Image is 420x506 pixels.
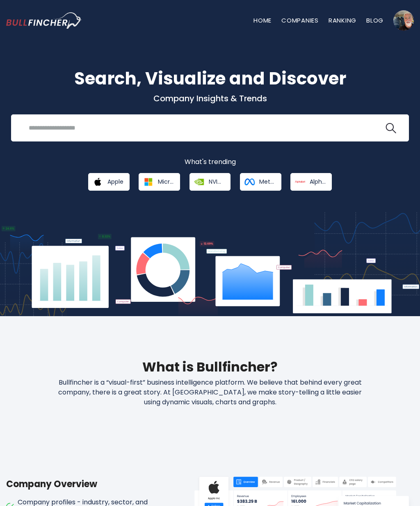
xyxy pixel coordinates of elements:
[88,173,130,191] a: Apple
[6,12,82,28] img: bullfincher logo
[6,93,414,104] p: Company Insights & Trends
[6,158,414,166] p: What's trending
[6,66,414,91] h1: Search, Visualize and Discover
[189,173,231,191] a: NVIDIA Corporation
[35,378,386,407] p: Bullfincher is a “visual-first” business intelligence platform. We believe that behind every grea...
[240,173,281,191] a: Meta Platforms
[386,123,396,134] img: search icon
[139,173,180,191] a: Microsoft Corporation
[107,178,123,185] span: Apple
[281,16,319,25] a: Companies
[158,178,174,185] span: Microsoft Corporation
[310,178,326,185] span: Alphabet
[366,16,383,25] a: Blog
[329,16,356,25] a: Ranking
[253,16,272,25] a: Home
[6,12,94,28] a: Go to homepage
[209,178,225,185] span: NVIDIA Corporation
[259,178,276,185] span: Meta Platforms
[6,357,414,377] h2: What is Bullfincher?
[6,477,153,491] h3: Company Overview
[290,173,332,191] a: Alphabet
